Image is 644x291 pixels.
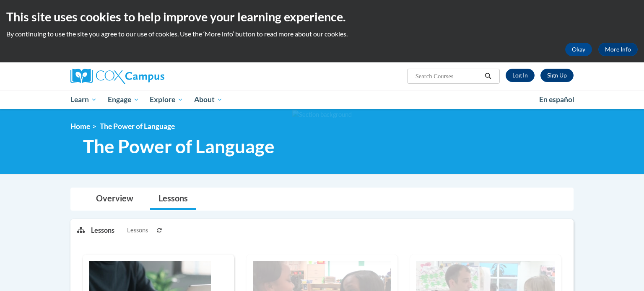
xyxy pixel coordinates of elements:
span: Explore [150,95,183,105]
span: About [194,95,223,105]
button: Okay [565,43,592,56]
a: Home [70,122,90,131]
a: About [189,90,228,109]
a: Cox Campus [70,69,230,84]
p: By continuing to use the site you agree to our use of cookies. Use the ‘More info’ button to read... [6,29,638,39]
button: Search [482,71,494,81]
h2: This site uses cookies to help improve your learning experience. [6,8,638,25]
a: Overview [88,188,142,210]
a: Learn [65,90,102,109]
span: Lessons [127,226,148,235]
a: Register [540,69,574,82]
a: Explore [144,90,189,109]
img: Cox Campus [70,69,164,84]
p: Lessons [91,226,114,235]
img: Section background [292,110,352,119]
a: En español [534,91,580,108]
span: The Power of Language [83,135,275,157]
a: More Info [598,43,638,56]
a: Lessons [150,188,196,210]
a: Log In [506,69,535,82]
span: Learn [70,95,97,105]
span: The Power of Language [100,122,175,131]
a: Engage [102,90,145,109]
input: Search Courses [415,71,482,81]
div: Main menu [58,90,586,109]
span: En español [539,95,574,104]
span: Engage [108,95,139,105]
